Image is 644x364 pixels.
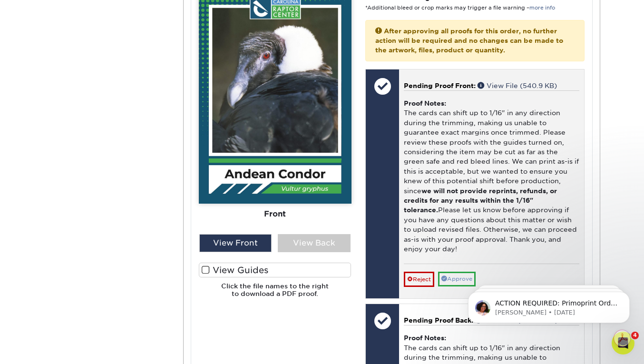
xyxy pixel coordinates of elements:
[454,272,644,338] iframe: Intercom notifications message
[404,187,557,214] b: we will not provide reprints, refunds, or credits for any results within the 1/16" tolerance.
[404,82,476,89] span: Pending Proof Front:
[199,263,351,277] label: View Guides
[278,234,351,252] div: View Back
[199,282,351,305] h6: Click the file names to the right to download a PDF proof.
[612,332,634,354] iframe: Intercom live chat
[478,82,557,89] a: View File (540.9 KB)
[404,99,446,107] strong: Proof Notes:
[529,5,555,11] a: more info
[438,272,476,286] a: Approve
[199,234,272,252] div: View Front
[199,204,351,225] div: Front
[404,90,579,264] div: The cards can shift up to 1/16" in any direction during the trimming, making us unable to guarant...
[404,272,434,287] a: Reject
[404,316,473,324] span: Pending Proof Back:
[375,27,563,54] strong: After approving all proofs for this order, no further action will be required and no changes can ...
[365,5,555,11] small: *Additional bleed or crop marks may trigger a file warning –
[404,334,446,342] strong: Proof Notes:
